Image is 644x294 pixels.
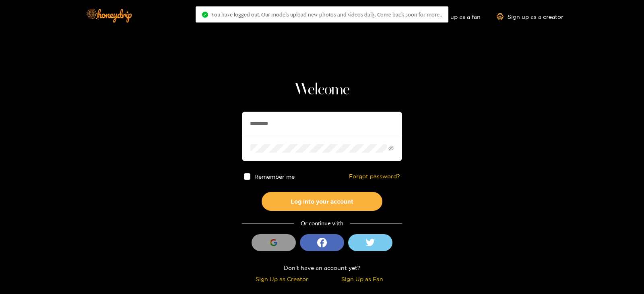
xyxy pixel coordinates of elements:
[262,192,382,211] button: Log into your account
[349,173,400,180] a: Forgot password?
[497,13,563,20] a: Sign up as a creator
[242,80,402,100] h1: Welcome
[242,263,402,272] div: Don't have an account yet?
[324,274,400,284] div: Sign Up as Fan
[202,12,208,18] span: check-circle
[255,174,295,180] span: Remember me
[425,13,481,20] a: Sign up as a fan
[242,219,402,228] div: Or continue with
[244,274,320,284] div: Sign Up as Creator
[388,146,394,151] span: eye-invisible
[211,11,442,18] span: You have logged out. Our models upload new photos and videos daily. Come back soon for more..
